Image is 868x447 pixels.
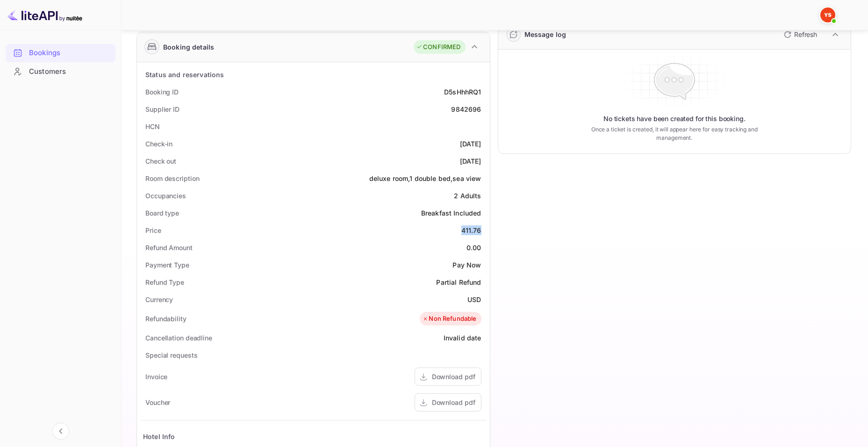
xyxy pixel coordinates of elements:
div: Special requests [145,350,197,360]
button: Refresh [778,27,821,42]
div: Board type [145,208,179,218]
p: No tickets have been created for this booking. [603,114,746,123]
div: Status and reservations [145,70,224,79]
div: 0.00 [466,243,481,252]
div: Partial Refund [436,277,481,287]
div: Bookings [29,48,111,58]
div: Refundability [145,314,187,324]
div: Room description [145,173,199,183]
div: Download pdf [432,372,475,382]
div: Refund Type [145,277,184,287]
div: CONFIRMED [416,43,460,52]
div: HCN [145,122,160,131]
a: Customers [6,63,115,80]
p: Once a ticket is created, it will appear here for easy tracking and management. [580,125,769,142]
div: deluxe room,1 double bed,sea view [369,173,481,183]
div: [DATE] [460,156,481,166]
div: Pay Now [452,260,481,270]
div: Invalid date [444,333,481,343]
div: Voucher [145,397,170,407]
div: Customers [6,63,115,81]
div: Invoice [145,372,167,382]
div: Breakfast Included [421,208,481,218]
div: Payment Type [145,260,189,270]
div: 9842696 [451,104,481,114]
div: Message log [524,29,567,39]
div: Download pdf [432,397,475,407]
a: Bookings [6,44,115,61]
p: Refresh [794,29,817,39]
div: Cancellation deadline [145,333,212,343]
div: Occupancies [145,191,186,201]
div: Hotel Info [143,432,175,441]
div: Currency [145,295,173,304]
button: Collapse navigation [52,423,69,440]
div: Check out [145,156,176,166]
div: USD [467,295,481,304]
div: Price [145,225,161,235]
div: [DATE] [460,139,481,149]
div: Customers [29,66,111,77]
img: LiteAPI logo [7,7,82,22]
div: Check-in [145,139,172,149]
div: D5sHhhRQ1 [444,87,481,97]
div: 2 Adults [454,191,481,201]
div: Non Refundable [422,314,476,324]
div: Bookings [6,44,115,62]
div: Booking details [163,42,214,52]
div: Supplier ID [145,104,179,114]
div: Booking ID [145,87,179,97]
img: Yandex Support [820,7,835,22]
div: 411.76 [461,225,481,235]
div: Refund Amount [145,243,193,252]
